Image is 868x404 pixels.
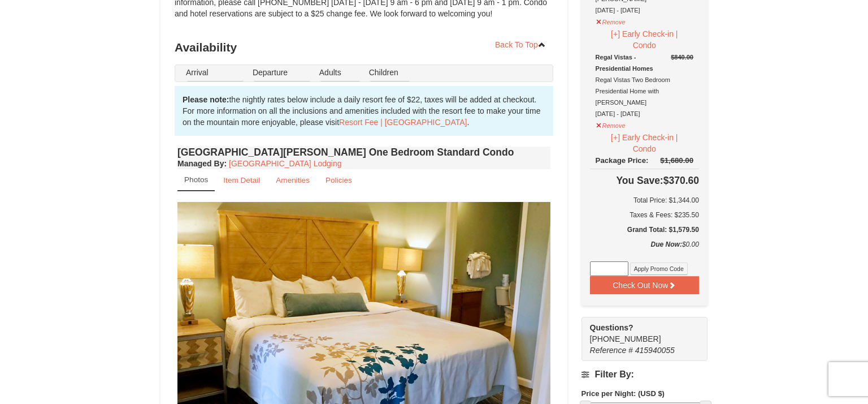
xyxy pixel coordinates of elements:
a: Item Detail [216,169,267,191]
a: Amenities [268,169,317,191]
h4: [GEOGRAPHIC_DATA][PERSON_NAME] One Bedroom Standard Condo [177,147,550,158]
div: the nightly rates below include a daily resort fee of $22, taxes will be added at checkout. For m... [175,86,553,136]
strong: Price per Night: (USD $) [581,389,665,398]
a: Photos [177,169,215,191]
strong: : [177,159,227,168]
button: Remove [596,14,626,28]
label: Arrival [186,67,245,78]
div: Regal Vistas Two Bedroom Presidential Home with [PERSON_NAME] [DATE] - [DATE] [596,51,693,119]
small: Policies [325,176,352,184]
del: $840.00 [671,54,693,61]
span: Reference # [590,346,633,355]
h6: Total Price: $1,344.00 [590,195,699,206]
label: Departure [253,67,311,78]
span: Package Price: [596,156,649,165]
div: Taxes & Fees: $235.50 [590,209,699,221]
strong: Questions? [590,323,633,332]
button: Check Availability [426,81,501,97]
a: [GEOGRAPHIC_DATA] Lodging [229,159,341,168]
a: Policies [318,169,359,191]
strong: Please note: [183,95,229,104]
h3: Availability [175,36,553,59]
strong: Due Now: [651,240,682,248]
button: Apply Promo Code [630,263,688,275]
label: Children [369,67,411,78]
a: Back To Top [488,36,553,53]
span: [PHONE_NUMBER] [590,322,687,343]
small: Amenities [276,176,310,184]
button: [+] Early Check-in | Condo [596,28,693,51]
h4: $370.60 [590,175,699,186]
span: Managed By [177,159,224,168]
del: $1,680.00 [660,156,693,165]
span: You Save: [616,175,663,186]
h5: Grand Total: $1,579.50 [590,224,699,235]
button: Remove [596,117,626,131]
button: [+] Early Check-in | Condo [596,131,693,155]
a: Resort Fee | [GEOGRAPHIC_DATA] [339,118,467,127]
button: Check Out Now [590,276,699,294]
span: 415940055 [635,346,675,355]
small: Item Detail [223,176,260,184]
strong: Regal Vistas - Presidential Homes [596,54,653,72]
small: Photos [184,175,208,184]
h4: Filter By: [581,369,708,380]
div: $0.00 [590,239,699,261]
label: Adults [319,67,361,78]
